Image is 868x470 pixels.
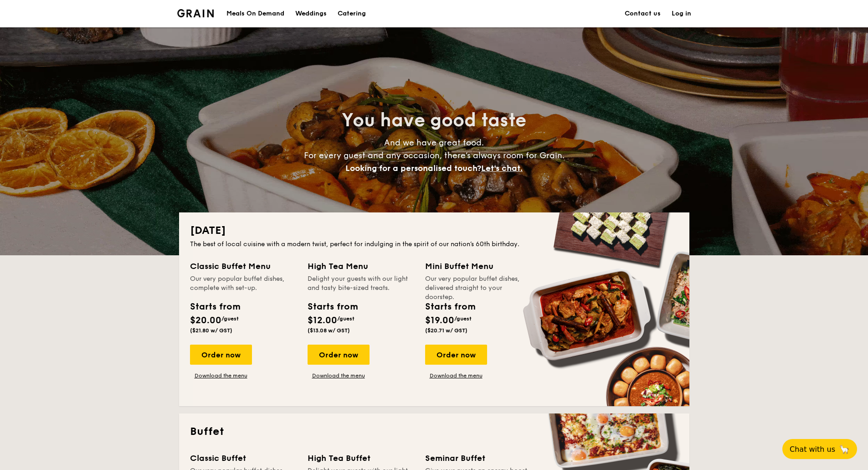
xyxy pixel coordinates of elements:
[308,274,414,293] div: Delight your guests with our light and tasty bite-sized treats.
[190,345,252,365] div: Order now
[190,300,240,314] div: Starts from
[308,260,414,273] div: High Tea Menu
[190,274,297,293] div: Our very popular buffet dishes, complete with set-up.
[454,315,472,322] span: /guest
[337,315,354,322] span: /guest
[308,345,370,365] div: Order now
[190,452,297,465] div: Classic Buffet
[308,327,350,334] span: ($13.08 w/ GST)
[342,109,526,131] span: You have good taste
[304,138,565,173] span: And we have great food. For every guest and any occasion, there’s always room for Grain.
[177,9,214,17] a: Logotype
[425,372,487,379] a: Download the menu
[425,300,475,314] div: Starts from
[190,424,678,439] h2: Buffet
[308,452,414,465] div: High Tea Buffet
[190,315,221,326] span: $20.00
[221,315,239,322] span: /guest
[425,315,454,326] span: $19.00
[481,163,523,173] span: Let's chat.
[190,260,297,273] div: Classic Buffet Menu
[425,327,467,334] span: ($20.71 w/ GST)
[190,372,252,379] a: Download the menu
[839,444,850,455] span: 🦙
[425,274,532,293] div: Our very popular buffet dishes, delivered straight to your doorstep.
[790,445,835,454] span: Chat with us
[425,260,532,273] div: Mini Buffet Menu
[308,315,337,326] span: $12.00
[190,327,232,334] span: ($21.80 w/ GST)
[345,163,481,173] span: Looking for a personalised touch?
[177,9,214,17] img: Grain
[190,223,678,238] h2: [DATE]
[782,439,857,459] button: Chat with us🦙
[308,372,370,379] a: Download the menu
[190,240,678,249] div: The best of local cuisine with a modern twist, perfect for indulging in the spirit of our nation’...
[425,345,487,365] div: Order now
[308,300,357,314] div: Starts from
[425,452,532,465] div: Seminar Buffet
